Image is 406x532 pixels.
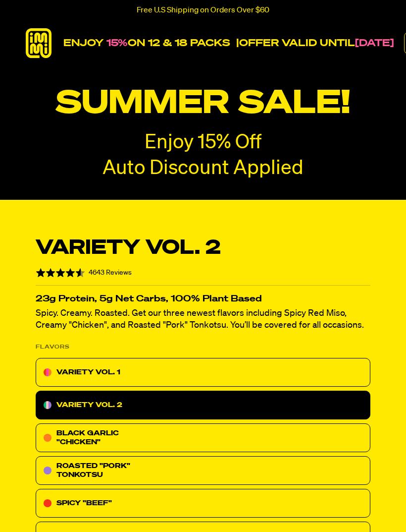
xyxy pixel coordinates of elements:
[102,159,304,178] span: Auto Discount Applied
[56,430,119,446] span: BLACK GARLIC "CHICKEN"
[63,37,394,49] p: ON 12 & 18 PACKS |
[56,366,120,378] p: VARIETY VOL. 1
[355,38,394,48] strong: [DATE]
[44,434,51,442] img: icon-black-garlic-chicken.svg
[89,269,132,276] span: 4643 Reviews
[36,456,370,485] div: ROASTED "PORK" TONKOTSU
[36,236,221,260] p: Variety Vol. 2
[36,423,370,452] div: BLACK GARLIC "CHICKEN"
[106,38,128,48] span: 15%
[24,28,53,58] img: immi-logo.svg
[44,401,51,409] img: icon-variety-vol2.svg
[36,391,370,419] div: VARIETY VOL. 2
[239,38,355,48] strong: OFFER VALID UNTIL
[36,296,370,302] h2: 23g Protein, 5g Net Carbs, 100% Plant Based
[56,463,130,478] span: ROASTED "PORK" TONKOTSU
[63,38,103,48] strong: ENJOY
[44,368,51,376] img: icon-variety-vol-1.svg
[44,467,51,474] img: 57ed4456-roasted-pork-tonkotsu.svg
[36,307,370,331] p: Spicy. Creamy. Roasted. Get our three newest flavors including Spicy Red Miso, Creamy "Chicken", ...
[145,132,261,153] p: Enjoy 15% Off
[137,6,269,15] p: Free U.S Shipping on Orders Over $60
[5,486,107,527] iframe: Marketing Popup
[56,399,122,411] p: VARIETY VOL. 2
[10,85,396,122] p: SUMMER SALE!
[36,341,70,353] p: FLAVORS
[36,489,370,518] div: SPICY "BEEF"
[36,358,370,387] div: VARIETY VOL. 1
